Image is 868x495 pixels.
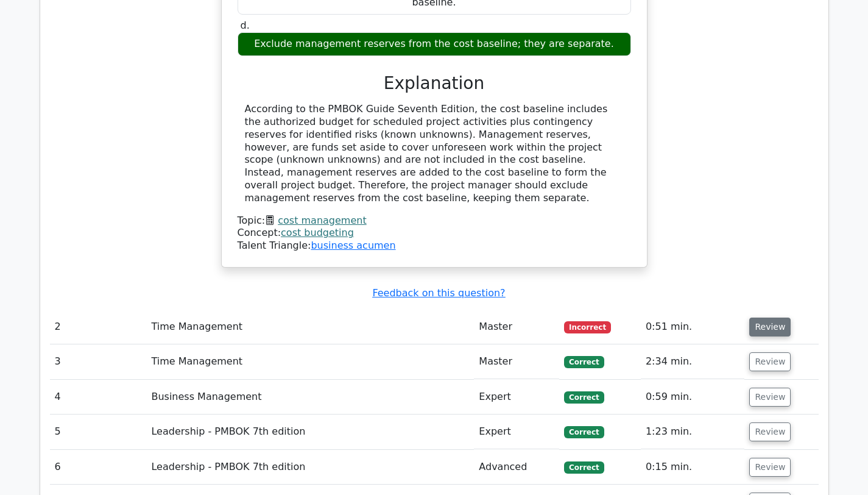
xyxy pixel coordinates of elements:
[50,310,147,344] td: 2
[749,388,791,407] button: Review
[50,344,147,379] td: 3
[278,215,366,226] a: cost management
[146,450,474,485] td: Leadership - PMBOK 7th edition
[641,450,745,485] td: 0:15 min.
[245,73,624,94] h3: Explanation
[238,32,631,56] div: Exclude management reserves from the cost baseline; they are separate.
[238,215,631,252] div: Talent Triangle:
[641,344,745,379] td: 2:34 min.
[146,380,474,415] td: Business Management
[474,344,559,379] td: Master
[564,356,604,368] span: Correct
[749,422,791,441] button: Review
[474,415,559,449] td: Expert
[238,215,631,227] div: Topic:
[146,310,474,344] td: Time Management
[50,415,147,449] td: 5
[749,458,791,477] button: Review
[50,450,147,485] td: 6
[146,344,474,379] td: Time Management
[311,240,395,251] a: business acumen
[372,287,505,299] a: Feedback on this question?
[245,103,624,204] div: According to the PMBOK Guide Seventh Edition, the cost baseline includes the authorized budget fo...
[281,227,354,238] a: cost budgeting
[749,352,791,371] button: Review
[564,461,604,474] span: Correct
[641,415,745,449] td: 1:23 min.
[564,391,604,404] span: Correct
[474,310,559,344] td: Master
[241,20,250,31] span: d.
[564,321,611,333] span: Incorrect
[238,227,631,240] div: Concept:
[50,380,147,415] td: 4
[564,426,604,438] span: Correct
[474,380,559,415] td: Expert
[146,415,474,449] td: Leadership - PMBOK 7th edition
[474,450,559,485] td: Advanced
[641,380,745,415] td: 0:59 min.
[641,310,745,344] td: 0:51 min.
[749,318,791,337] button: Review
